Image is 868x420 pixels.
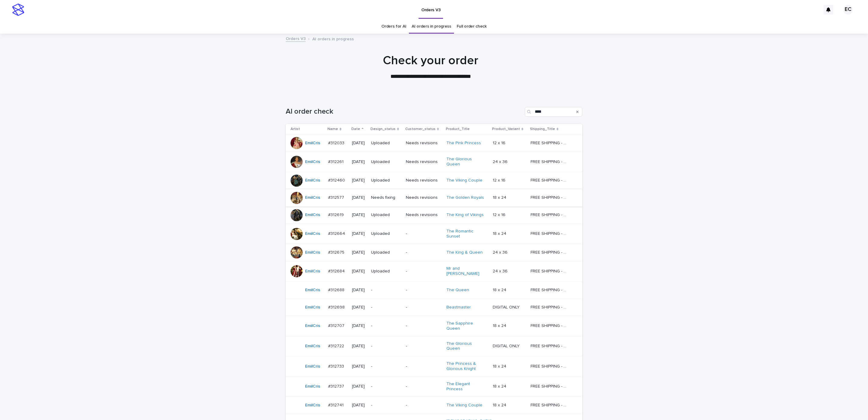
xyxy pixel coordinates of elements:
a: Full order check [457,19,487,34]
p: - [406,250,442,255]
a: EmilCris [305,141,320,146]
p: #312460 [328,177,346,183]
p: - [371,403,401,408]
a: The Sapphire Queen [446,321,484,331]
a: Orders for AI [381,19,406,34]
p: Needs revisions [406,159,442,165]
p: FREE SHIPPING - preview in 1-2 business days, after your approval delivery will take 5-10 b.d. [531,177,570,183]
p: FREE SHIPPING - preview in 1-2 business days, after your approval delivery will take 5-10 b.d. [531,194,570,200]
p: [DATE] [352,212,366,218]
div: EC [843,5,853,15]
p: 18 x 24 [493,383,508,389]
p: 12 x 16 [493,139,507,146]
p: 24 x 36 [493,268,509,274]
a: EmilCris [305,178,320,183]
a: The Queen [446,288,469,293]
p: [DATE] [352,178,366,183]
p: 18 x 24 [493,322,508,328]
p: Name [327,126,338,132]
a: EmilCris [305,288,320,293]
p: - [406,288,442,293]
p: FREE SHIPPING - preview in 1-2 business days, after your approval delivery will take 5-10 b.d. [531,363,570,369]
p: 18 x 24 [493,402,508,408]
a: EmilCris [305,384,320,389]
p: Uploaded [371,212,401,218]
p: [DATE] [352,141,366,146]
a: EmilCris [305,159,320,165]
p: Needs fixing [371,195,401,200]
p: #312261 [328,158,345,165]
a: EmilCris [305,323,320,328]
p: [DATE] [352,384,366,389]
p: Needs revisions [406,195,442,200]
p: - [371,384,401,389]
a: The Pink Princess [446,141,481,146]
p: Uploaded [371,231,401,236]
a: The Glorious Queen [446,157,484,167]
p: Artist [291,126,300,132]
p: #312619 [328,211,345,218]
p: - [406,364,442,369]
a: EmilCris [305,250,320,255]
p: FREE SHIPPING - preview in 1-2 business days, after your approval delivery will take 5-10 b.d. [531,211,570,218]
tr: EmilCris #312033#312033 [DATE]UploadedNeeds revisionsThe Pink Princess 12 x 1612 x 16 FREE SHIPPI... [286,135,582,152]
p: 12 x 16 [493,211,507,218]
a: EmilCris [305,305,320,310]
p: - [371,364,401,369]
a: EmilCris [305,403,320,408]
p: - [406,231,442,236]
p: Uploaded [371,141,401,146]
tr: EmilCris #312577#312577 [DATE]Needs fixingNeeds revisionsThe Golden Royals 18 x 2418 x 24 FREE SH... [286,189,582,206]
p: #312737 [328,383,345,389]
a: The Viking Couple [446,178,482,183]
p: #312707 [328,322,346,328]
p: [DATE] [352,159,366,165]
p: #312741 [328,402,345,408]
p: #312577 [328,194,345,200]
p: Design_status [370,126,396,132]
a: EmilCris [305,212,320,218]
a: The Glorious Queen [446,341,484,352]
a: EmilCris [305,269,320,274]
p: 24 x 36 [493,249,509,255]
p: [DATE] [352,403,366,408]
p: #312033 [328,139,346,146]
p: - [371,344,401,349]
a: AI orders in progress [412,19,451,34]
p: #312698 [328,304,346,310]
a: The King & Queen [446,250,483,255]
p: Uploaded [371,159,401,165]
p: 18 x 24 [493,194,508,200]
p: FREE SHIPPING - preview in 1-2 business days, after your approval delivery will take 5-10 b.d. [531,230,570,236]
a: Beastmaster [446,305,471,310]
tr: EmilCris #312261#312261 [DATE]UploadedNeeds revisionsThe Glorious Queen 24 x 3624 x 36 FREE SHIPP... [286,152,582,172]
tr: EmilCris #312733#312733 [DATE]--The Princess & Glorious Knight 18 x 2418 x 24 FREE SHIPPING - pre... [286,356,582,377]
p: - [371,305,401,310]
p: 24 x 36 [493,158,509,165]
p: FREE SHIPPING - preview in 1-2 business days, after your approval delivery will take 5-10 b.d. [531,268,570,274]
tr: EmilCris #312460#312460 [DATE]UploadedNeeds revisionsThe Viking Couple 12 x 1612 x 16 FREE SHIPPI... [286,172,582,189]
p: Product_Variant [492,126,520,132]
p: - [406,403,442,408]
a: EmilCris [305,344,320,349]
p: FREE SHIPPING - preview in 1-2 business days, after your approval delivery will take 5-10 b.d. [531,158,570,165]
p: #312684 [328,268,346,274]
div: Search [525,107,582,117]
p: - [371,288,401,293]
tr: EmilCris #312619#312619 [DATE]UploadedNeeds revisionsThe King of Vikings 12 x 1612 x 16 FREE SHIP... [286,206,582,224]
a: The King of Vikings [446,212,484,218]
tr: EmilCris #312664#312664 [DATE]Uploaded-The Romantic Sunset 18 x 2418 x 24 FREE SHIPPING - preview... [286,224,582,244]
a: Orders V3 [286,35,306,42]
img: stacker-logo-s-only.png [12,4,24,16]
a: EmilCris [305,231,320,236]
p: #312722 [328,342,345,349]
p: Customer_status [405,126,436,132]
p: - [406,323,442,328]
p: - [406,305,442,310]
h1: AI order check [286,107,522,116]
p: Product_Title [446,126,470,132]
p: [DATE] [352,323,366,328]
p: [DATE] [352,344,366,349]
a: The Golden Royals [446,195,484,200]
p: 18 x 24 [493,230,508,236]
